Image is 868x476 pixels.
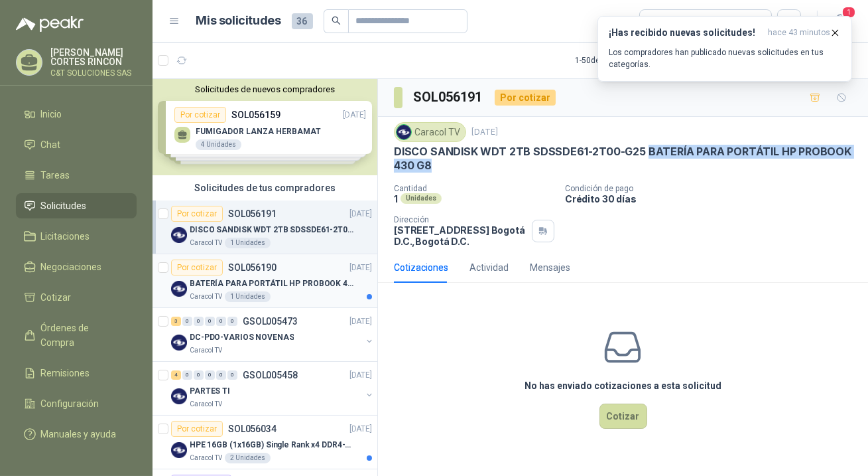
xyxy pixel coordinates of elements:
a: Por cotizarSOL056191[DATE] Company LogoDISCO SANDISK WDT 2TB SDSSDE61-2T00-G25 BATERÍA PARA PORTÁ... [153,200,377,254]
img: Company Logo [171,442,187,458]
div: Unidades [401,193,442,204]
img: Company Logo [397,125,411,139]
span: Tareas [41,168,70,183]
h1: Mis solicitudes [196,11,281,31]
div: Por cotizar [171,260,223,276]
div: 0 [182,317,192,326]
p: [PERSON_NAME] CORTES RINCON [50,48,137,66]
a: Por cotizarSOL056190[DATE] Company LogoBATERÍA PARA PORTÁTIL HP PROBOOK 430 G8Caracol TV1 Unidades [153,254,377,308]
img: Company Logo [171,388,187,404]
p: GSOL005458 [243,370,298,380]
a: Licitaciones [16,224,137,249]
a: Negociaciones [16,254,137,279]
div: 0 [205,370,215,380]
a: Chat [16,132,137,157]
div: Todas [648,14,676,29]
span: Cotizar [41,290,72,305]
img: Company Logo [171,227,187,243]
p: DC-PDO-VARIOS NOVENAS [190,331,294,344]
p: Caracol TV [190,238,222,248]
p: 1 [394,193,398,204]
div: 0 [194,317,204,326]
button: Cotizar [599,404,647,429]
p: GSOL005473 [243,317,298,326]
p: Crédito 30 días [565,193,863,204]
p: Caracol TV [190,345,222,356]
a: Tareas [16,163,137,188]
p: BATERÍA PARA PORTÁTIL HP PROBOOK 430 G8 [190,278,355,290]
div: 4 [171,370,181,380]
p: SOL056034 [228,424,277,434]
p: [DATE] [471,126,498,139]
div: 0 [227,317,237,326]
p: Los compradores han publicado nuevas solicitudes en tus categorías. [609,46,841,70]
span: Negociaciones [41,260,102,274]
div: 0 [205,317,215,326]
a: Configuración [16,391,137,416]
div: 1 - 50 de 187 [575,50,656,71]
div: 2 Unidades [225,453,271,463]
div: 3 [171,317,181,326]
span: Solicitudes [41,198,87,213]
div: Caracol TV [394,122,466,142]
p: PARTES TI [190,385,230,398]
div: Solicitudes de nuevos compradoresPor cotizarSOL056159[DATE] FUMIGADOR LANZA HERBAMAT4 UnidadesPor... [153,79,377,175]
a: Cotizar [16,285,137,310]
div: 0 [194,370,204,380]
a: Solicitudes [16,193,137,218]
span: 1 [841,6,856,19]
div: Cotizaciones [394,260,448,275]
div: Por cotizar [171,421,223,437]
img: Company Logo [171,281,187,297]
p: SOL056190 [228,263,277,272]
span: Configuración [41,396,99,411]
div: 0 [182,370,192,380]
div: 0 [216,370,226,380]
a: Remisiones [16,360,137,386]
h3: SOL056191 [413,87,484,108]
div: Actividad [469,260,509,275]
div: Solicitudes de tus compradores [153,175,377,200]
span: search [332,16,341,25]
div: Por cotizar [171,206,223,222]
button: ¡Has recibido nuevas solicitudes!hace 43 minutos Los compradores han publicado nuevas solicitudes... [597,16,852,82]
h3: No has enviado cotizaciones a esta solicitud [525,378,721,393]
img: Logo peakr [16,16,84,32]
p: Caracol TV [190,399,222,410]
p: [DATE] [349,369,372,382]
p: C&T SOLUCIONES SAS [50,69,137,77]
p: SOL056191 [228,209,277,218]
a: Inicio [16,102,137,127]
h3: ¡Has recibido nuevas solicitudes! [609,27,763,39]
div: 0 [227,370,237,380]
a: Por cotizarSOL056034[DATE] Company LogoHPE 16GB (1x16GB) Single Rank x4 DDR4-2400Caracol TV2 Unid... [153,416,377,469]
div: 1 Unidades [225,291,271,302]
p: [DATE] [349,262,372,274]
div: 1 Unidades [225,238,271,248]
p: Caracol TV [190,291,222,302]
a: Órdenes de Compra [16,315,137,355]
a: 4 0 0 0 0 0 GSOL005458[DATE] Company LogoPARTES TICaracol TV [171,367,375,410]
div: Por cotizar [495,90,556,106]
p: Condición de pago [565,184,863,193]
button: Solicitudes de nuevos compradores [158,84,372,94]
button: 1 [828,9,852,33]
a: 3 0 0 0 0 0 GSOL005473[DATE] Company LogoDC-PDO-VARIOS NOVENASCaracol TV [171,313,375,356]
p: Dirección [394,215,527,224]
span: hace 43 minutos [768,27,830,39]
a: Manuales y ayuda [16,422,137,447]
span: Chat [41,137,61,152]
span: Órdenes de Compra [41,321,124,350]
p: [DATE] [349,315,372,328]
p: [DATE] [349,208,372,220]
p: Cantidad [394,184,554,193]
div: 0 [216,317,226,326]
p: DISCO SANDISK WDT 2TB SDSSDE61-2T00-G25 BATERÍA PARA PORTÁTIL HP PROBOOK 430 G8 [394,145,852,173]
p: HPE 16GB (1x16GB) Single Rank x4 DDR4-2400 [190,439,355,451]
p: [DATE] [349,423,372,436]
p: Caracol TV [190,453,222,463]
span: Inicio [41,107,62,121]
div: Mensajes [530,260,570,275]
span: 36 [292,13,313,29]
span: Remisiones [41,366,90,380]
